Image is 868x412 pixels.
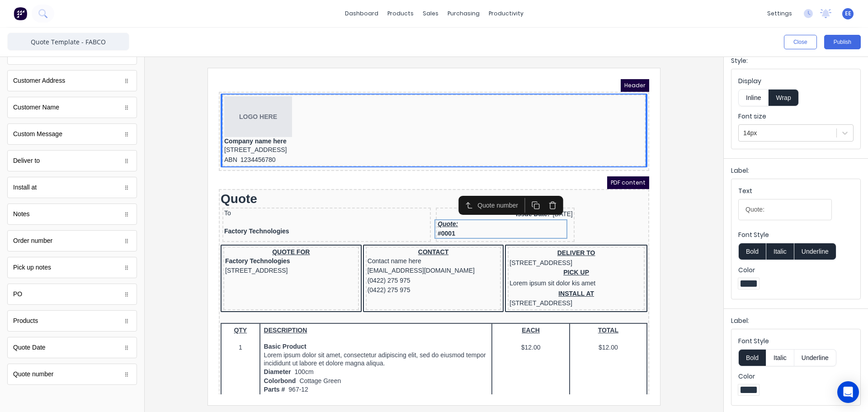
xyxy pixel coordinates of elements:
div: Deliver to [13,156,40,166]
div: Order number [13,236,52,246]
div: Notes [7,204,137,225]
div: Quote:#0001 [219,140,354,160]
div: Style: [731,56,861,69]
button: Italic [766,349,794,366]
div: PO [13,289,22,299]
div: Quote number [13,369,54,379]
button: Select parent [242,119,259,134]
div: Pick up notes [7,257,137,278]
button: Duplicate [308,119,325,134]
div: Factory Technologies [6,177,138,187]
div: PO [7,284,137,305]
button: Inline [738,89,769,106]
div: Custom Message [13,129,62,139]
div: [EMAIL_ADDRESS][DOMAIN_NAME] [149,187,281,197]
div: Order number [7,230,137,251]
button: Publish [824,35,861,49]
div: Factory Technologies [5,147,210,157]
div: Issue Date:[DATE] [219,130,354,140]
button: Bold [738,349,766,366]
div: PICK UPLorem ipsum sit dolor kis amet [291,189,424,210]
label: Color [738,372,854,381]
div: To [5,130,210,138]
div: Quote number [7,364,137,385]
div: Products [13,316,38,326]
div: QUOTE FOR [6,169,138,177]
label: Font Style [738,336,854,346]
div: Open Intercom Messenger [837,381,859,403]
div: Custom Message [7,123,137,145]
div: Customer Name [7,97,137,118]
button: Bold [738,243,766,260]
label: Color [738,265,854,275]
div: Label: [731,316,861,329]
span: PDF content [388,97,430,110]
div: Customer Name [13,103,59,112]
div: Customer Address [13,76,65,85]
div: settings [763,7,797,20]
div: Products [7,310,137,331]
div: Contact name here [149,177,281,187]
button: Underline [794,349,836,366]
div: INSTALL AT[STREET_ADDRESS] [291,210,424,229]
div: [STREET_ADDRESS] [6,187,138,197]
div: Quote Date [7,337,137,358]
div: ToFactory TechnologiesIssue Date:[DATE]Quote:#0001 [2,128,429,166]
div: CONTACT [149,169,281,177]
label: Display [738,76,854,85]
div: Label: [731,166,861,179]
button: Underline [794,243,836,260]
button: Italic [766,243,794,260]
div: ABN1234456780 [5,76,425,86]
div: (0422) 275 975 [149,197,281,207]
div: LOGO HERE [5,17,425,58]
div: Quote Date [13,343,46,352]
label: Font size [738,112,854,121]
div: sales [418,7,443,20]
button: Delete [325,119,342,134]
div: Customer Address [7,70,137,91]
div: DELIVER TO[STREET_ADDRESS] [291,169,424,189]
div: Install at [7,177,137,198]
input: Enter template name here [7,33,129,51]
div: (0422) 275 975 [149,206,281,216]
div: Quote number [259,122,303,131]
a: dashboard [340,7,383,20]
div: Text [738,186,832,199]
div: Install at [13,183,37,192]
div: Notes [13,209,30,219]
img: Factory [14,7,27,20]
div: productivity [484,7,528,20]
button: Close [784,35,817,49]
div: QUOTE FORFactory Technologies[STREET_ADDRESS]CONTACTContact name here[EMAIL_ADDRESS][DOMAIN_NAME]... [2,166,429,235]
div: [STREET_ADDRESS] [5,66,425,76]
button: Wrap [769,89,798,106]
div: Company name here [5,58,425,66]
div: Pick up notes [13,263,51,272]
input: Text [738,199,832,220]
div: Quote [2,112,429,128]
div: LOGO HERECompany name here[STREET_ADDRESS]ABN1234456780 [2,14,429,90]
div: products [383,7,418,20]
div: purchasing [443,7,484,20]
div: Deliver to [7,150,137,171]
label: Font Style [738,230,854,239]
span: EE [845,9,851,18]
